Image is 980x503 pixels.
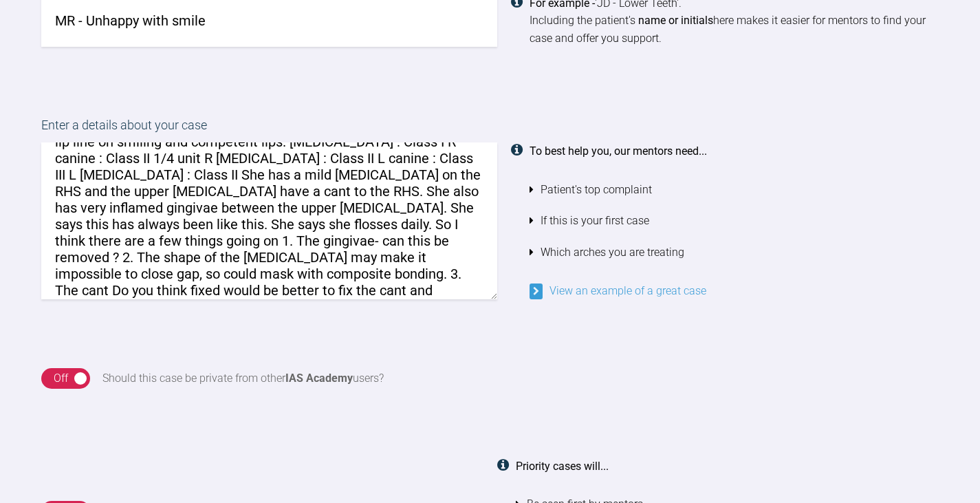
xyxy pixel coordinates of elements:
[530,237,939,268] li: Which arches you are treating
[530,284,706,297] a: View an example of a great case
[41,116,939,142] label: Enter a details about your case
[54,370,68,387] div: Off
[530,174,939,206] li: Patient's top complaint
[638,14,713,27] strong: name or initials
[102,370,384,387] div: Should this case be private from other users?
[530,205,939,237] li: If this is your first case
[530,145,707,158] strong: To best help you, our mentors need...
[285,372,353,385] strong: IAS Academy
[41,142,497,299] textarea: Hi [PERSON_NAME] This [DEMOGRAPHIC_DATA] [DEMOGRAPHIC_DATA] is unhappy with the slight gap betwee...
[516,460,609,473] strong: Priority cases will...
